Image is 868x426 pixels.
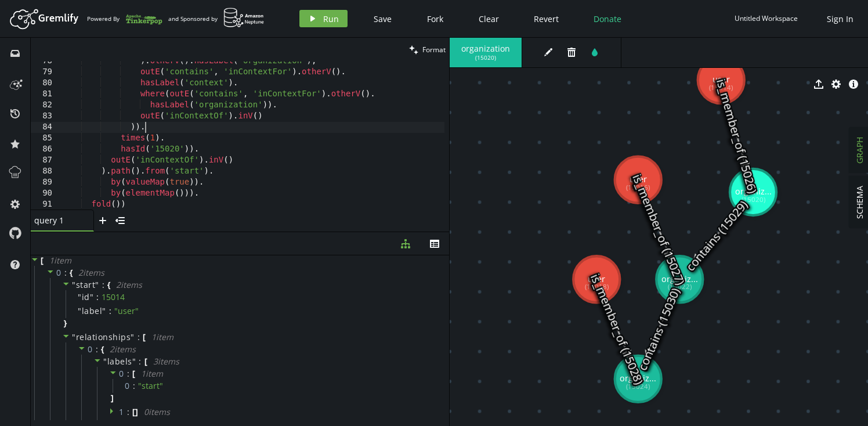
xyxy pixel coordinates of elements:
[132,356,136,367] span: "
[406,38,449,62] button: Format
[78,267,104,278] span: 2 item s
[102,280,105,290] span: :
[626,382,650,391] tspan: (15024)
[127,369,130,379] span: :
[821,10,859,27] button: Sign In
[90,291,94,302] span: "
[138,380,163,391] span: " start "
[31,56,60,67] div: 78
[31,122,60,133] div: 84
[96,344,99,355] span: :
[475,54,496,62] span: ( 15020 )
[153,356,179,367] span: 3 item s
[31,78,60,89] div: 80
[418,10,453,27] button: Fork
[49,255,71,266] span: 1 item
[70,268,73,278] span: {
[735,14,798,23] div: Untitled Workspace
[103,356,107,367] span: "
[87,9,162,29] div: Powered By
[661,273,698,284] tspan: organiz...
[31,166,60,177] div: 88
[133,381,136,391] div: :
[588,273,605,284] tspan: user
[76,331,131,342] span: relationships
[88,344,93,355] span: 0
[143,332,146,342] span: [
[135,407,138,417] span: ]
[56,267,62,278] span: 0
[76,279,96,290] span: start
[31,111,60,122] div: 83
[82,292,90,302] span: id
[31,89,60,100] div: 81
[585,10,630,27] button: Donate
[132,369,135,379] span: [
[31,177,60,188] div: 89
[630,174,647,185] tspan: user
[125,381,138,391] span: 0
[78,305,82,316] span: "
[422,45,446,55] span: Format
[95,279,99,290] span: "
[31,155,60,166] div: 87
[139,356,142,367] span: :
[64,268,67,278] span: :
[72,279,76,290] span: "
[101,344,104,355] span: {
[138,332,140,342] span: :
[96,292,99,302] span: :
[109,306,111,316] span: :
[102,305,106,316] span: "
[31,100,60,111] div: 82
[31,199,60,210] div: 91
[479,13,499,24] span: Clear
[144,406,170,417] span: 0 item s
[427,13,443,24] span: Fork
[62,318,67,328] span: }
[31,144,60,155] div: 86
[626,183,650,192] tspan: (15016)
[82,306,103,316] span: label
[144,356,147,367] span: [
[107,280,110,290] span: {
[299,10,348,27] button: Run
[151,331,173,342] span: 1 item
[374,13,392,24] span: Save
[34,215,81,226] span: query 1
[668,282,692,291] tspan: (15022)
[141,368,163,379] span: 1 item
[365,10,400,27] button: Save
[131,331,135,342] span: "
[31,133,60,144] div: 85
[534,13,559,24] span: Revert
[31,188,60,199] div: 90
[735,186,772,197] tspan: organiz...
[854,186,865,219] span: SCHEMA
[107,356,132,367] span: labels
[323,13,339,24] span: Run
[109,393,114,403] span: ]
[127,407,130,417] span: :
[827,13,853,24] span: Sign In
[116,279,142,290] span: 2 item s
[41,255,44,266] span: [
[114,305,139,316] span: " user "
[31,67,60,78] div: 79
[110,344,136,355] span: 2 item s
[223,8,265,28] img: AWS Neptune
[168,8,265,30] div: and Sponsored by
[132,407,135,417] span: [
[594,13,621,24] span: Donate
[742,195,765,204] tspan: (15020)
[119,368,124,379] span: 0
[461,44,510,54] span: organization
[854,137,865,164] span: GRAPH
[78,291,82,302] span: "
[620,373,656,384] tspan: organiz...
[119,406,124,417] span: 1
[585,282,609,291] tspan: (15018)
[102,292,125,302] div: 15014
[470,10,508,27] button: Clear
[72,331,76,342] span: "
